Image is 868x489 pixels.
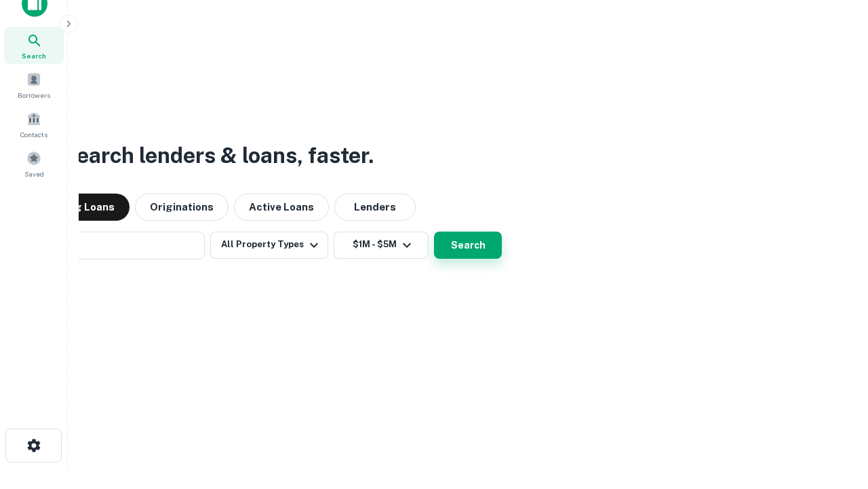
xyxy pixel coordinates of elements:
[4,106,64,143] a: Contacts
[4,145,64,182] a: Saved
[434,232,502,259] button: Search
[18,90,50,101] span: Borrowers
[210,232,328,259] button: All Property Types
[334,232,429,259] button: $1M - $5M
[20,129,47,140] span: Contacts
[800,380,868,446] iframe: Chat Widget
[24,168,44,179] span: Saved
[62,139,374,172] h3: Search lenders & loans, faster.
[135,194,229,221] button: Originations
[4,27,64,64] a: Search
[334,194,416,221] button: Lenders
[22,50,46,61] span: Search
[234,194,329,221] button: Active Loans
[4,67,64,103] a: Borrowers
